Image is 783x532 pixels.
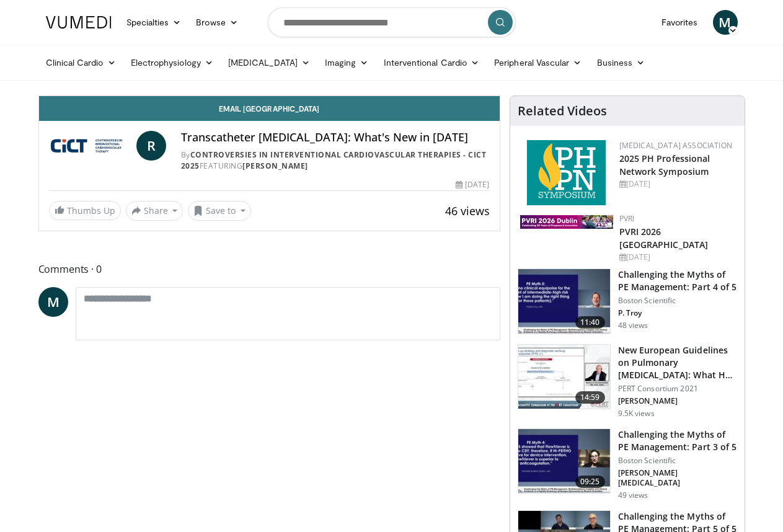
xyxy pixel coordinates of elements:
[242,161,308,171] a: [PERSON_NAME]
[518,345,610,409] img: 0c0338ca-5dd8-4346-a5ad-18bcc17889a0.150x105_q85_crop-smart_upscale.jpg
[317,50,376,75] a: Imaging
[618,321,648,330] p: 48 views
[618,268,737,293] h3: Challenging the Myths of PE Management: Part 4 of 5
[268,7,516,37] input: Search topics, interventions
[49,201,121,220] a: Thumbs Up
[518,268,737,334] a: 11:40 Challenging the Myths of PE Management: Part 4 of 5 Boston Scientific P. Troy 48 views
[126,201,184,221] button: Share
[181,149,487,171] a: Controversies in Interventional Cardiovascular Therapies - CICT 2025
[39,96,500,121] a: Email [GEOGRAPHIC_DATA]
[618,490,648,500] p: 49 views
[575,476,605,488] span: 09:25
[618,344,737,381] h3: New European Guidelines on Pulmonary [MEDICAL_DATA]: What Has Changed and …
[376,50,487,75] a: Interventional Cardio
[654,10,706,35] a: Favorites
[590,50,653,75] a: Business
[619,179,735,190] div: [DATE]
[618,296,737,306] p: Boston Scientific
[188,201,251,221] button: Save to
[618,308,737,318] p: P. Troy
[527,140,606,205] img: c6978fc0-1052-4d4b-8a9d-7956bb1c539c.png.150x105_q85_autocrop_double_scale_upscale_version-0.2.png
[181,131,490,144] h4: Transcatheter [MEDICAL_DATA]: What's New in [DATE]
[46,16,112,29] img: VuMedi Logo
[221,50,317,75] a: [MEDICAL_DATA]
[618,409,655,419] p: 9.5K views
[619,153,710,177] a: 2025 PH Professional Network Symposium
[445,203,490,218] span: 46 views
[38,261,500,277] span: Comments 0
[713,10,738,35] a: M
[38,50,123,75] a: Clinical Cardio
[518,104,607,118] h4: Related Videos
[518,344,737,419] a: 14:59 New European Guidelines on Pulmonary [MEDICAL_DATA]: What Has Changed and … PERT Consortium...
[487,50,589,75] a: Peripheral Vascular
[49,131,131,161] img: Controversies in Interventional Cardiovascular Therapies - CICT 2025
[518,269,610,334] img: d5b042fb-44bd-4213-87e0-b0808e5010e8.150x105_q85_crop-smart_upscale.jpg
[618,396,737,406] p: [PERSON_NAME]
[518,429,610,494] img: 82703e6a-145d-463d-93aa-0811cc9f6235.150x105_q85_crop-smart_upscale.jpg
[619,140,732,151] a: [MEDICAL_DATA] Association
[456,179,489,190] div: [DATE]
[618,384,737,394] p: PERT Consortium 2021
[575,391,605,404] span: 14:59
[520,215,613,229] img: 33783847-ac93-4ca7-89f8-ccbd48ec16ca.webp.150x105_q85_autocrop_double_scale_upscale_version-0.2.jpg
[619,226,709,250] a: PVRI 2026 [GEOGRAPHIC_DATA]
[123,50,221,75] a: Electrophysiology
[188,10,246,35] a: Browse
[38,287,68,317] a: M
[618,428,737,453] h3: Challenging the Myths of PE Management: Part 3 of 5
[619,252,735,263] div: [DATE]
[518,428,737,500] a: 09:25 Challenging the Myths of PE Management: Part 3 of 5 Boston Scientific [PERSON_NAME][MEDICAL...
[619,213,635,224] a: PVRI
[575,316,605,329] span: 11:40
[181,149,490,172] div: By FEATURING
[119,10,189,35] a: Specialties
[618,456,737,466] p: Boston Scientific
[136,131,166,161] a: R
[618,468,737,488] p: [PERSON_NAME][MEDICAL_DATA]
